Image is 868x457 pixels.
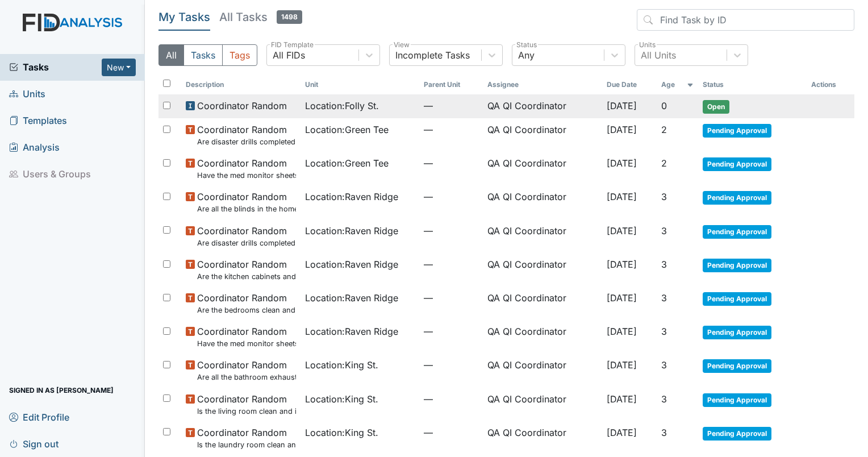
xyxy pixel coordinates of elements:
td: QA QI Coordinator [483,286,602,320]
span: Pending Approval [703,326,771,339]
span: 2 [661,124,667,135]
span: Location : Raven Ridge [305,190,398,203]
span: — [424,291,478,305]
h5: My Tasks [158,9,210,25]
small: Is the living room clean and in good repair? [197,406,296,417]
button: New [102,59,136,76]
button: All [158,44,184,66]
td: QA QI Coordinator [483,94,602,118]
span: 2 [661,157,667,169]
span: 3 [661,359,667,371]
span: Coordinator Random Have the med monitor sheets been filled out? [197,156,296,181]
span: 3 [661,393,667,405]
span: 3 [661,326,667,337]
div: All FIDs [273,48,305,62]
span: Coordinator Random Is the laundry room clean and in good repair? [197,426,296,450]
span: Coordinator Random Have the med monitor sheets been filled out? [197,325,296,349]
span: Pending Approval [703,393,771,407]
span: Coordinator Random Are all the bathroom exhaust fan covers clean and dust free? [197,358,296,383]
small: Have the med monitor sheets been filled out? [197,170,296,181]
th: Toggle SortBy [698,75,807,94]
small: Are the bedrooms clean and in good repair? [197,305,296,315]
td: QA QI Coordinator [483,219,602,253]
th: Toggle SortBy [419,75,483,94]
span: Pending Approval [703,427,771,441]
span: — [424,190,478,203]
span: [DATE] [607,124,637,135]
input: Find Task by ID [637,9,854,31]
span: Sign out [9,435,59,452]
td: QA QI Coordinator [483,320,602,354]
span: Coordinator Random Are the kitchen cabinets and floors clean? [197,257,296,282]
h5: All Tasks [219,9,302,25]
small: Are all the bathroom exhaust fan covers clean and dust free? [197,372,296,383]
span: Open [703,100,729,114]
span: Coordinator Random Are disaster drills completed as scheduled? [197,224,296,248]
small: Are disaster drills completed as scheduled? [197,136,296,147]
th: Toggle SortBy [181,75,301,94]
span: — [424,426,478,439]
th: Assignee [483,75,602,94]
span: Coordinator Random Are disaster drills completed as scheduled? [197,123,296,147]
span: [DATE] [607,292,637,304]
small: Are disaster drills completed as scheduled? [197,238,296,248]
span: — [424,325,478,338]
span: — [424,224,478,238]
span: [DATE] [607,427,637,438]
td: QA QI Coordinator [483,354,602,387]
td: QA QI Coordinator [483,118,602,152]
span: — [424,392,478,406]
span: 1498 [277,10,302,24]
span: Coordinator Random Is the living room clean and in good repair? [197,392,296,417]
span: 0 [661,100,667,111]
span: Location : Raven Ridge [305,224,398,238]
span: Pending Approval [703,157,771,171]
span: — [424,358,478,372]
button: Tags [222,44,257,66]
span: 3 [661,191,667,202]
div: Any [518,48,535,62]
span: — [424,99,478,113]
span: — [424,123,478,136]
span: Units [9,85,45,103]
span: Pending Approval [703,259,771,272]
span: [DATE] [607,259,637,270]
span: [DATE] [607,359,637,371]
th: Toggle SortBy [602,75,657,94]
th: Toggle SortBy [301,75,420,94]
span: [DATE] [607,225,637,236]
span: Location : King St. [305,358,378,372]
span: Location : Raven Ridge [305,291,398,305]
div: Incomplete Tasks [395,48,470,62]
td: QA QI Coordinator [483,388,602,421]
span: Coordinator Random Are the bedrooms clean and in good repair? [197,291,296,315]
span: 3 [661,292,667,304]
td: QA QI Coordinator [483,421,602,455]
th: Actions [807,75,854,94]
td: QA QI Coordinator [483,253,602,286]
span: [DATE] [607,191,637,202]
span: Location : Raven Ridge [305,325,398,338]
span: Location : Folly St. [305,99,379,113]
span: Signed in as [PERSON_NAME] [9,381,114,399]
span: Edit Profile [9,408,69,426]
span: Pending Approval [703,191,771,205]
div: All Units [641,48,676,62]
span: [DATE] [607,157,637,169]
span: [DATE] [607,100,637,111]
span: Location : King St. [305,392,378,406]
span: 3 [661,259,667,270]
span: — [424,257,478,271]
div: Type filter [158,44,257,66]
span: [DATE] [607,326,637,337]
span: Analysis [9,139,60,156]
td: QA QI Coordinator [483,185,602,219]
span: Coordinator Random Are all the blinds in the home operational and clean? [197,190,296,214]
span: Location : King St. [305,426,378,439]
span: 3 [661,225,667,236]
span: [DATE] [607,393,637,405]
small: Are all the blinds in the home operational and clean? [197,203,296,214]
span: Tasks [9,60,102,74]
small: Are the kitchen cabinets and floors clean? [197,271,296,282]
span: Pending Approval [703,124,771,138]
